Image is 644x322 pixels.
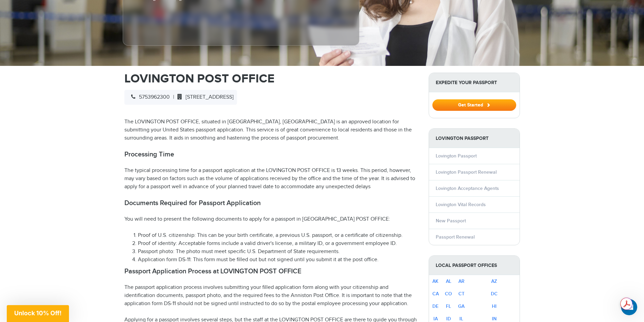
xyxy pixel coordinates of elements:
[458,303,464,309] a: GA
[138,231,419,240] li: Proof of U.S. citizenship: This can be your birth certificate, a previous U.S. passport, or a cer...
[7,305,69,322] div: Unlock 10% Off!
[429,73,520,92] strong: Expedite Your Passport
[432,303,438,309] a: DE
[458,291,464,297] a: CT
[138,248,419,256] li: Passport photo: The photo must meet specific U.S. Department of State requirements.
[432,102,516,107] a: Get Started
[491,278,497,284] a: AZ
[491,291,498,297] a: DC
[432,291,439,297] a: CA
[436,234,475,240] a: Passport Renewal
[445,291,452,297] a: CO
[433,316,438,322] a: IA
[436,185,499,191] a: Lovington Acceptance Agents
[124,73,419,85] h1: LOVINGTON POST OFFICE
[124,283,419,308] p: The passport application process involves submitting your filled application form along with your...
[446,316,451,322] a: ID
[436,202,486,207] a: Lovington Vital Records
[446,303,451,309] a: FL
[458,278,464,284] a: AR
[432,278,438,284] a: AK
[128,94,170,100] span: 5753962300
[446,278,451,284] a: AL
[124,150,419,158] h2: Processing Time
[14,309,62,317] span: Unlock 10% Off!
[138,5,189,39] iframe: Customer reviews powered by Trustpilot
[138,256,419,264] li: Application form DS-11: This form must be filled out but not signed until you submit it at the po...
[124,215,419,223] p: You will need to present the following documents to apply for a passport in [GEOGRAPHIC_DATA] POS...
[124,90,237,105] div: |
[436,218,466,224] a: New Passport
[492,316,497,322] a: IN
[429,256,520,275] strong: Local Passport Offices
[432,99,516,111] button: Get Started
[124,267,419,275] h2: Passport Application Process at LOVINGTON POST OFFICE
[124,199,419,207] h2: Documents Required for Passport Application
[138,240,419,248] li: Proof of identity: Acceptable forms include a valid driver's license, a military ID, or a governm...
[492,303,497,309] a: HI
[436,169,497,175] a: Lovington Passport Renewal
[174,94,234,100] span: [STREET_ADDRESS]
[429,129,520,148] strong: Lovington Passport
[436,153,477,159] a: Lovington Passport
[124,167,419,191] p: The typical processing time for a passport application at the LOVINGTON POST OFFICE is 13 weeks. ...
[459,316,463,322] a: IL
[124,118,419,142] p: The LOVINGTON POST OFFICE, situated in [GEOGRAPHIC_DATA], [GEOGRAPHIC_DATA] is an approved locati...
